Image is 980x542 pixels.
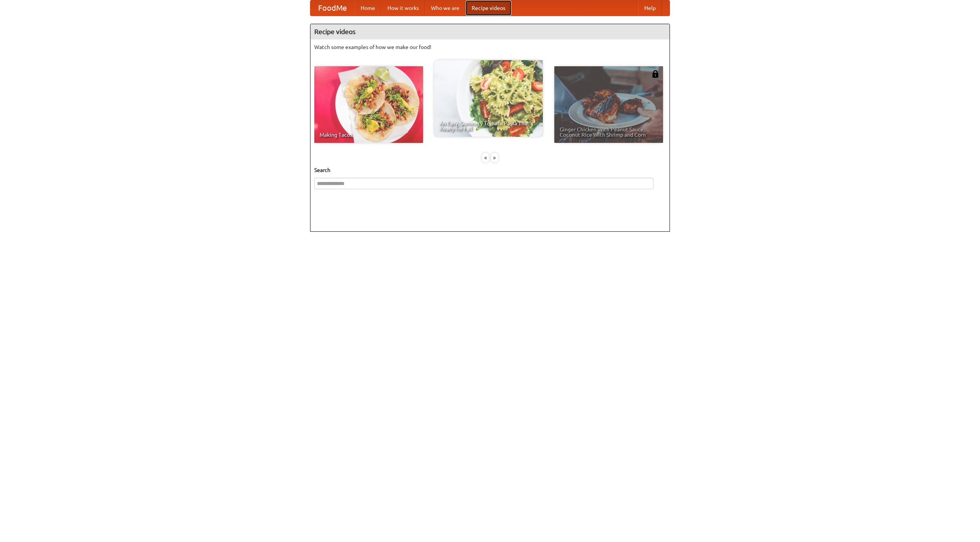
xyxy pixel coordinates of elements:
a: Recipe videos [465,0,511,16]
a: How it works [381,0,425,16]
span: Making Tacos [320,132,418,138]
img: 483408.png [652,70,659,78]
span: An Easy, Summery Tomato Pasta That's Ready for Fall [439,121,537,131]
a: Home [354,0,381,16]
a: FoodMe [310,0,354,16]
a: Making Tacos [314,66,423,143]
div: » [491,153,498,162]
h5: Search [314,166,666,174]
h4: Recipe videos [310,24,670,39]
a: Who we are [425,0,465,16]
a: Help [638,0,662,16]
div: « [482,153,489,162]
a: An Easy, Summery Tomato Pasta That's Ready for Fall [434,60,543,137]
p: Watch some examples of how we make our food! [314,43,666,51]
